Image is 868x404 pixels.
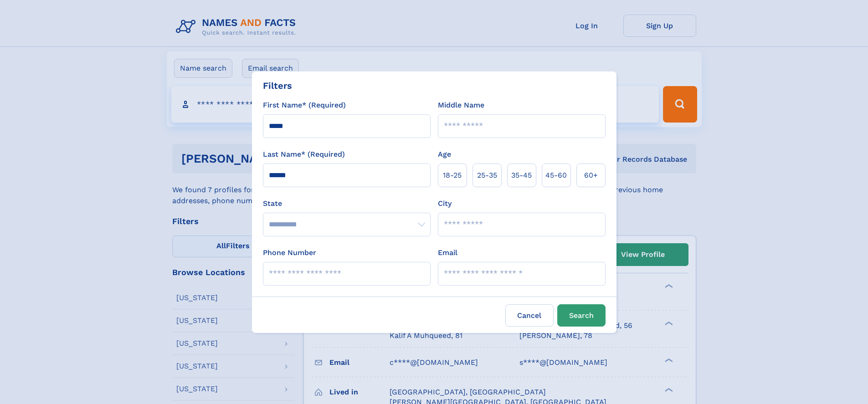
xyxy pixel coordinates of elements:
label: First Name* (Required) [263,100,346,111]
button: Search [557,304,606,327]
label: Last Name* (Required) [263,149,345,160]
span: 45‑60 [545,170,567,181]
label: Email [438,247,457,258]
label: City [438,198,452,209]
label: State [263,198,431,209]
span: 35‑45 [511,170,532,181]
span: 60+ [584,170,598,181]
span: 25‑35 [477,170,497,181]
div: Filters [263,79,292,92]
label: Phone Number [263,247,316,258]
label: Age [438,149,451,160]
label: Cancel [505,304,554,327]
span: 18‑25 [443,170,462,181]
label: Middle Name [438,100,484,111]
